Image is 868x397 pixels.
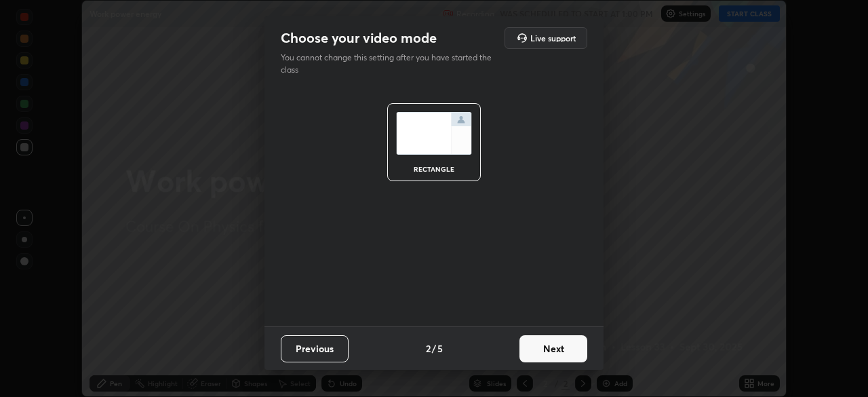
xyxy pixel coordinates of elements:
[281,52,500,76] p: You cannot change this setting after you have started the class
[281,29,437,47] h2: Choose your video mode
[530,34,576,42] h5: Live support
[437,341,443,356] h4: 5
[432,341,436,356] h4: /
[407,166,461,172] div: rectangle
[396,112,472,155] img: normalScreenIcon.ae25ed63.svg
[281,335,349,362] button: Previous
[426,341,431,356] h4: 2
[519,335,587,362] button: Next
